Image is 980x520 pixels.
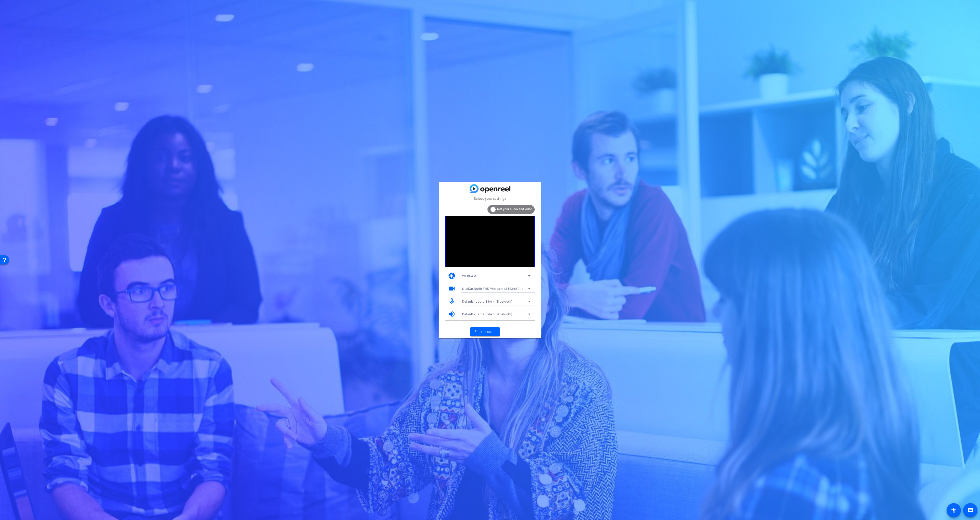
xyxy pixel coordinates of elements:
mat-icon: info [490,206,496,213]
mat-card-subtitle: Select your settings [439,196,541,201]
mat-icon: videocam [448,285,456,292]
mat-icon: message [967,507,973,513]
span: Default - Jabra Elite 4 (Bluetooth) [462,313,512,316]
span: Test your audio and video [497,207,532,211]
mat-icon: accessibility [951,507,957,513]
mat-icon: volume_up [448,310,456,318]
span: Enter session [474,329,496,335]
span: Default - Jabra Elite 4 (Bluetooth) [462,300,512,303]
button: Enter session [470,327,500,336]
mat-icon: camera [448,272,456,280]
mat-icon: mic_none [448,298,456,305]
span: NexiGo N660 FHD Webcam (3443:660b) [462,287,523,291]
img: blue-gradient.svg [470,184,510,193]
span: WEBCAM [462,274,476,278]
